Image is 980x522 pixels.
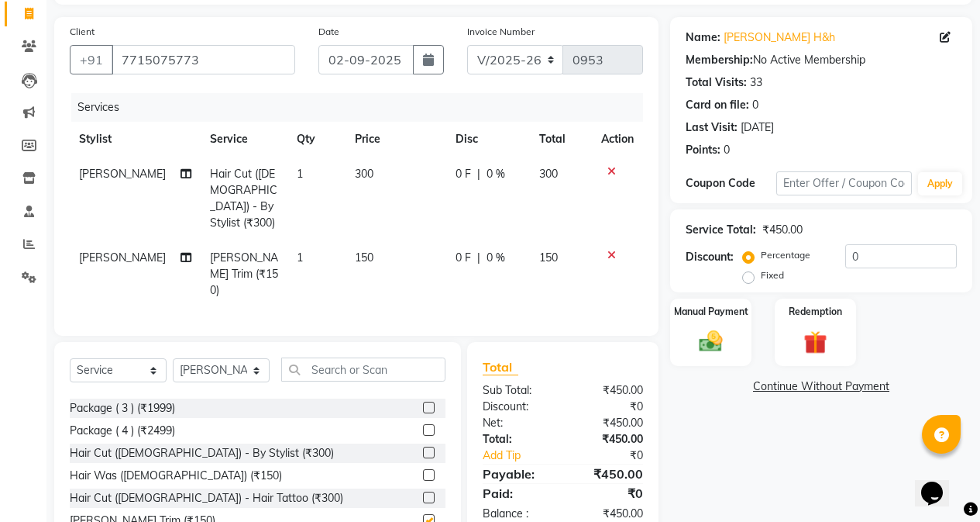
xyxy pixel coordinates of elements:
span: 1 [297,167,303,181]
div: Balance : [471,506,563,522]
div: No Active Membership [686,52,957,68]
label: Invoice Number [467,25,535,39]
div: Name: [686,29,720,46]
div: 0 [724,142,730,158]
input: Search by Name/Mobile/Email/Code [112,45,295,74]
div: Membership: [686,52,753,68]
div: Net: [471,415,563,431]
input: Search or Scan [281,358,445,382]
span: 0 F [456,166,471,182]
a: [PERSON_NAME] H&h [724,29,835,46]
label: Client [70,25,95,39]
label: Percentage [761,248,810,262]
button: Apply [918,172,962,195]
th: Total [530,122,592,157]
span: | [477,166,480,182]
div: [DATE] [741,119,774,136]
span: 0 % [487,166,505,182]
label: Manual Payment [674,305,748,319]
span: 0 F [456,250,471,266]
div: Sub Total: [471,382,563,399]
span: [PERSON_NAME] [79,251,166,264]
div: ₹450.00 [562,465,655,483]
img: _cash.svg [692,328,730,355]
a: Continue Without Payment [673,379,969,395]
div: Services [71,93,655,122]
div: Service Total: [686,222,756,238]
label: Redemption [789,305,842,319]
div: ₹450.00 [762,222,803,238]
span: Total [483,359,518,375]
div: ₹450.00 [562,431,655,448]
span: [PERSON_NAME] Trim (₹150) [210,251,278,297]
div: ₹450.00 [562,415,655,431]
div: Payable: [471,465,563,483]
button: +91 [70,45,113,74]
div: Discount: [686,249,734,265]
div: Total: [471,431,563,448]
div: Points: [686,142,720,158]
th: Service [201,122,287,157]
span: 300 [355,167,373,181]
div: ₹450.00 [562,506,655,522]
label: Date [318,25,339,39]
div: ₹0 [562,399,655,415]
div: 33 [750,74,762,91]
div: Hair Cut ([DEMOGRAPHIC_DATA]) - By Stylist (₹300) [70,445,334,462]
label: Fixed [761,268,784,282]
div: ₹0 [562,484,655,503]
div: Coupon Code [686,175,776,192]
div: Package ( 4 ) (₹2499) [70,423,175,439]
div: Hair Was ([DEMOGRAPHIC_DATA]) (₹150) [70,468,282,484]
th: Price [346,122,446,157]
div: 0 [752,97,758,113]
div: Last Visit: [686,119,738,136]
span: Hair Cut ([DEMOGRAPHIC_DATA]) - By Stylist (₹300) [210,167,277,230]
div: Card on file: [686,97,749,113]
div: Paid: [471,484,563,503]
div: Discount: [471,399,563,415]
div: ₹450.00 [562,382,655,399]
div: Package ( 3 ) (₹1999) [70,400,175,417]
th: Qty [287,122,346,157]
span: | [477,250,480,266]
th: Action [592,122,643,157]
span: [PERSON_NAME] [79,167,166,181]
span: 300 [539,167,558,181]
span: 1 [297,251,303,264]
th: Disc [446,122,530,157]
div: Total Visits: [686,74,747,91]
img: _gift.svg [796,328,834,357]
input: Enter Offer / Coupon Code [776,171,912,195]
iframe: chat widget [915,460,965,506]
span: 150 [355,251,373,264]
div: ₹0 [578,448,655,464]
a: Add Tip [471,448,578,464]
span: 0 % [487,250,505,266]
div: Hair Cut ([DEMOGRAPHIC_DATA]) - Hair Tattoo (₹300) [70,490,343,506]
th: Stylist [70,122,201,157]
span: 150 [539,251,558,264]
